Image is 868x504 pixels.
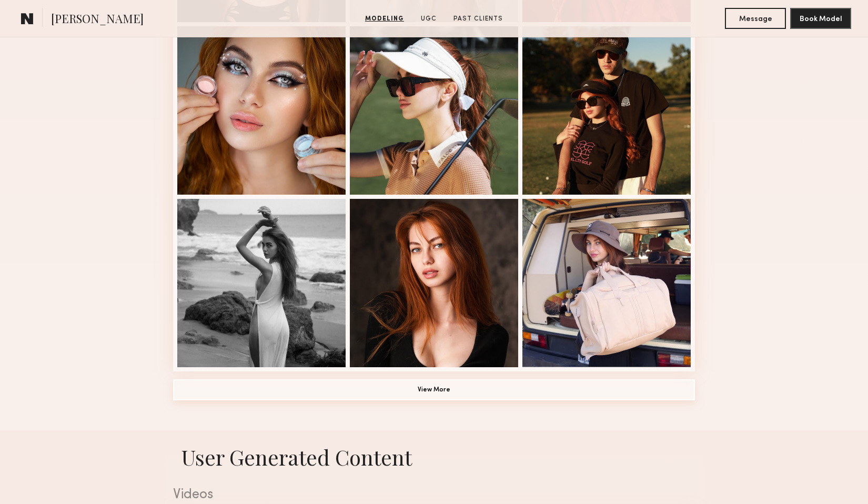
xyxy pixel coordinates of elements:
h1: User Generated Content [165,443,703,471]
span: [PERSON_NAME] [51,11,144,29]
a: Book Model [790,14,851,23]
a: Modeling [361,14,408,24]
button: View More [173,379,695,400]
a: Past Clients [449,14,507,24]
div: Videos [173,488,695,502]
button: Book Model [790,8,851,29]
a: UGC [417,14,441,24]
button: Message [725,8,786,29]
